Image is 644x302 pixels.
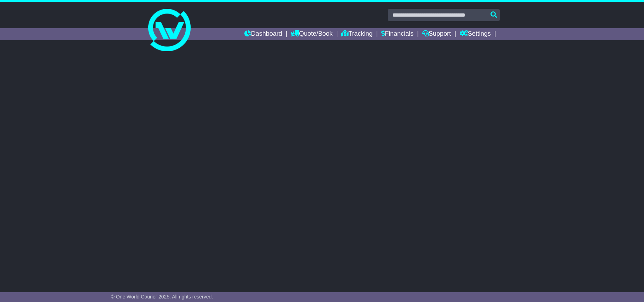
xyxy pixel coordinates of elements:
[341,28,372,40] a: Tracking
[422,28,451,40] a: Support
[460,28,491,40] a: Settings
[111,294,213,300] span: © One World Courier 2025. All rights reserved.
[244,28,282,40] a: Dashboard
[291,28,332,40] a: Quote/Book
[381,28,413,40] a: Financials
